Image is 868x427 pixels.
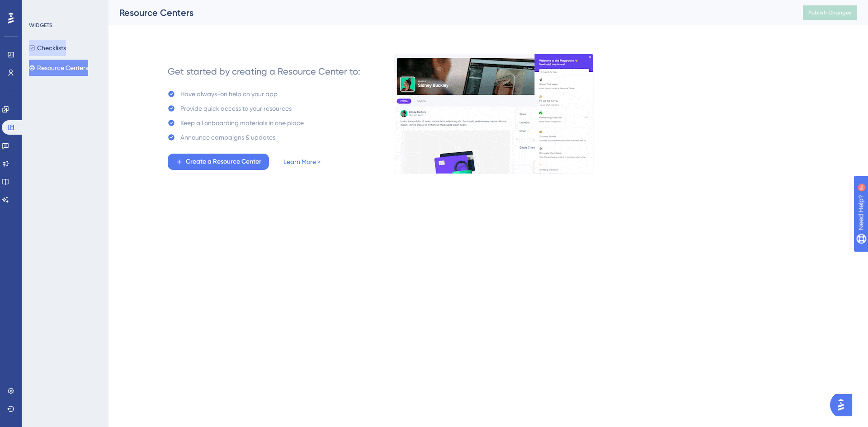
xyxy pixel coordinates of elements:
div: Provide quick access to your resources [180,103,292,114]
div: WIDGETS [29,22,52,29]
div: Keep all onboarding materials in one place [180,117,304,128]
iframe: UserGuiding AI Assistant Launcher [830,391,857,418]
img: 0356d1974f90e2cc51a660023af54dec.gif [394,54,594,174]
div: Get started by creating a Resource Center to: [168,65,360,78]
span: Publish Changes [808,9,852,16]
button: Publish Changes [803,5,857,20]
span: Need Help? [21,2,57,13]
div: 9+ [61,5,67,12]
div: Have always-on help on your app [180,89,278,99]
a: Learn More > [283,156,321,167]
div: Announce campaigns & updates [180,132,275,143]
button: Resource Centers [29,60,88,76]
span: Create a Resource Center [186,156,261,167]
button: Create a Resource Center [168,154,269,170]
button: Checklists [29,40,66,56]
div: Resource Centers [119,6,780,19]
